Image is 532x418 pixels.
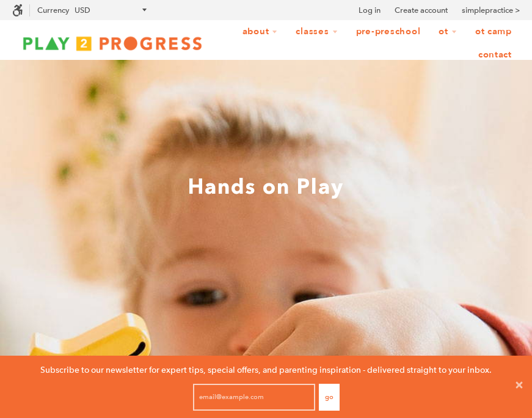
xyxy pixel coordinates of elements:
label: Currency [37,5,69,15]
input: email@example.com [193,384,315,411]
a: Pre-Preschool [348,20,429,43]
a: OT [431,20,465,43]
p: Subscribe to our newsletter for expert tips, special offers, and parenting inspiration - delivere... [40,363,492,376]
a: OT Camp [467,20,520,43]
img: Play2Progress logo [12,32,213,55]
a: Contact [470,43,520,67]
button: Go [319,384,340,411]
a: Log in [359,4,381,16]
a: Classes [288,20,345,43]
a: About [235,20,286,43]
a: simplepractice > [462,4,520,16]
a: Create account [395,4,448,16]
